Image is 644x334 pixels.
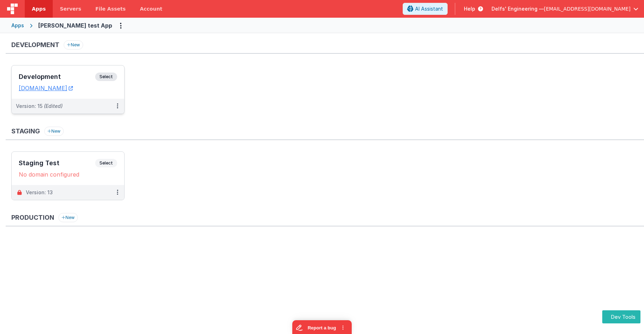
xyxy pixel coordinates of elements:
[11,128,40,135] h3: Staging
[544,5,631,12] span: [EMAIL_ADDRESS][DOMAIN_NAME]
[44,127,64,136] button: New
[602,310,640,323] button: Dev Tools
[11,214,54,221] h3: Production
[64,40,83,50] button: New
[95,159,117,167] span: Select
[11,41,59,48] h3: Development
[491,5,638,12] button: Delfs' Engineering — [EMAIL_ADDRESS][DOMAIN_NAME]
[16,103,63,110] div: Version: 15
[464,5,475,12] span: Help
[60,5,81,12] span: Servers
[58,213,78,222] button: New
[26,189,53,196] div: Version: 13
[19,85,73,92] a: [DOMAIN_NAME]
[19,171,117,178] div: No domain configured
[38,21,112,30] div: [PERSON_NAME] test App
[32,5,46,12] span: Apps
[19,73,95,80] h3: Development
[115,20,126,31] button: Options
[19,160,95,167] h3: Staging Test
[11,22,24,29] div: Apps
[415,5,443,12] span: AI Assistant
[491,5,544,12] span: Delfs' Engineering —
[44,103,63,109] span: (Edited)
[403,3,448,15] button: AI Assistant
[96,5,126,12] span: File Assets
[95,73,117,81] span: Select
